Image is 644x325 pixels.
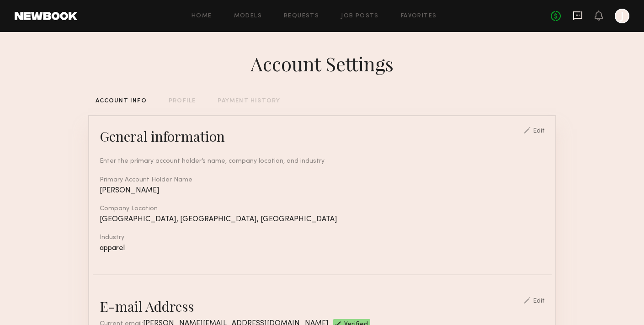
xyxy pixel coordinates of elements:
[100,234,545,241] div: Industry
[96,98,147,104] div: ACCOUNT INFO
[169,98,196,104] div: PROFILE
[533,298,545,304] div: Edit
[284,13,319,19] a: Requests
[401,13,437,19] a: Favorites
[100,216,545,224] div: [GEOGRAPHIC_DATA], [GEOGRAPHIC_DATA], [GEOGRAPHIC_DATA]
[100,297,194,315] div: E-mail Address
[533,128,545,134] div: Edit
[100,127,225,145] div: General information
[234,13,262,19] a: Models
[100,187,545,195] div: [PERSON_NAME]
[218,98,280,104] div: PAYMENT HISTORY
[615,9,629,23] a: J
[100,245,545,252] div: apparel
[100,206,545,212] div: Company Location
[192,13,212,19] a: Home
[250,51,394,76] div: Account Settings
[100,177,545,183] div: Primary Account Holder Name
[100,156,545,166] div: Enter the primary account holder’s name, company location, and industry
[341,13,379,19] a: Job Posts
